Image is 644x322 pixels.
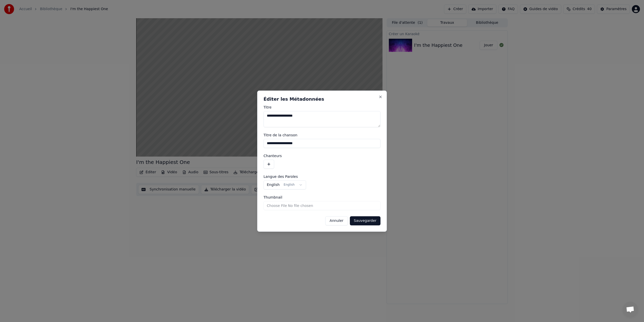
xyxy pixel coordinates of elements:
[264,196,282,199] span: Thumbnail
[264,154,380,158] label: Chanteurs
[264,105,380,109] label: Titre
[350,216,380,225] button: Sauvegarder
[325,216,348,225] button: Annuler
[264,97,380,101] h2: Éditer les Métadonnées
[264,175,298,178] span: Langue des Paroles
[264,133,380,137] label: Titre de la chanson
